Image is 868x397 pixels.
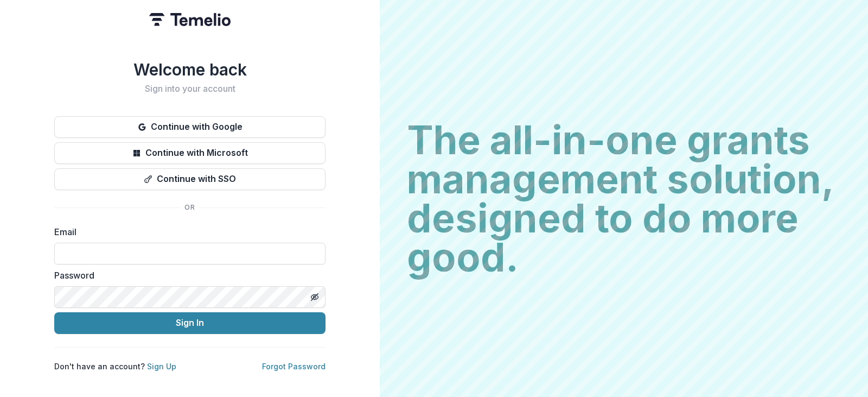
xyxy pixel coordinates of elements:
[54,116,325,138] button: Continue with Google
[54,168,325,190] button: Continue with SSO
[306,288,323,306] button: Toggle password visibility
[147,362,176,371] a: Sign Up
[262,362,325,371] a: Forgot Password
[54,312,325,334] button: Sign In
[149,13,231,26] img: Temelio
[54,361,176,372] p: Don't have an account?
[54,269,319,282] label: Password
[54,84,325,94] h2: Sign into your account
[54,60,325,79] h1: Welcome back
[54,225,319,238] label: Email
[54,142,325,164] button: Continue with Microsoft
